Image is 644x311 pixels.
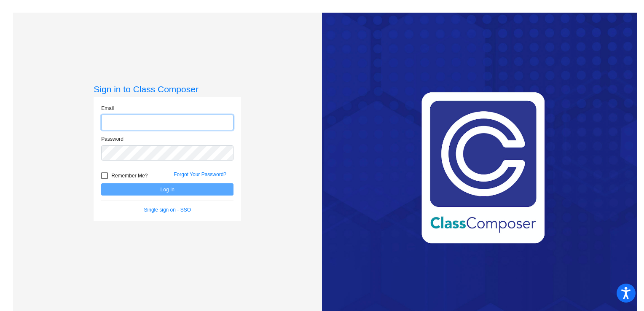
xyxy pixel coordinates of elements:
[101,105,114,112] label: Email
[94,84,241,94] h3: Sign in to Class Composer
[101,135,123,143] label: Password
[101,183,233,196] button: Log In
[174,172,226,177] a: Forgot Your Password?
[144,207,191,213] a: Single sign on - SSO
[111,171,148,181] span: Remember Me?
